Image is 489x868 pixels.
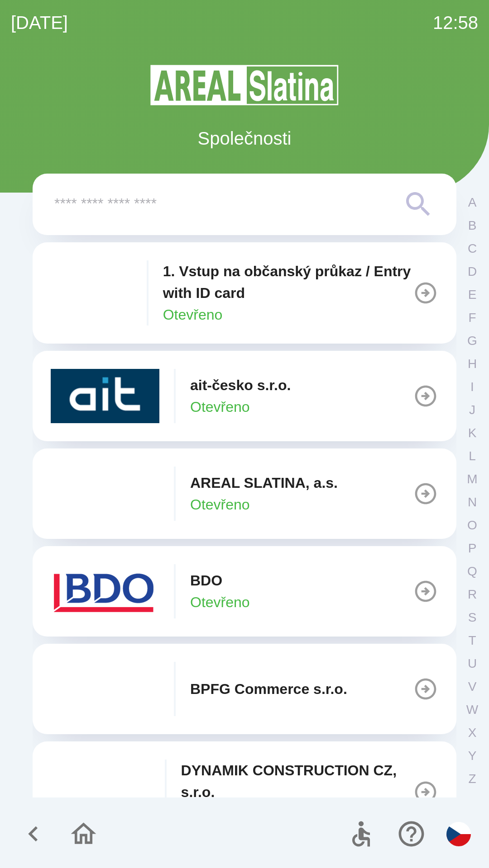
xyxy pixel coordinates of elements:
[468,287,477,302] p: E
[51,564,159,618] img: ae7449ef-04f1-48ed-85b5-e61960c78b50.png
[33,448,456,539] button: AREAL SLATINA, a.s.Otevřeno
[461,283,484,306] button: E
[468,540,477,556] p: P
[461,652,484,675] button: U
[461,560,484,583] button: Q
[33,63,456,107] img: Logo
[51,765,150,819] img: 9aa1c191-0426-4a03-845b-4981a011e109.jpeg
[467,517,477,533] p: O
[468,609,477,625] p: S
[461,744,484,767] button: Y
[461,606,484,629] button: S
[461,398,484,421] button: J
[468,425,477,441] p: K
[163,260,413,304] p: 1. Vstup na občanský průkaz / Entry with ID card
[461,537,484,560] button: P
[469,402,475,418] p: J
[11,9,68,36] p: [DATE]
[461,767,484,790] button: Z
[461,444,484,467] button: L
[433,9,478,36] p: 12:58
[33,644,456,734] button: BPFG Commerce s.r.o.
[468,194,477,210] p: A
[468,356,477,372] p: H
[461,375,484,398] button: I
[467,333,477,349] p: G
[461,191,484,214] button: A
[468,725,477,741] p: X
[51,662,159,716] img: f3b1b367-54a7-43c8-9d7e-84e812667233.png
[461,698,484,721] button: W
[51,467,159,521] img: aad3f322-fb90-43a2-be23-5ead3ef36ce5.png
[468,771,476,787] p: Z
[51,266,132,320] img: 93ea42ec-2d1b-4d6e-8f8a-bdbb4610bcc3.png
[467,471,477,487] p: M
[468,241,477,256] p: C
[461,306,484,329] button: F
[461,629,484,652] button: T
[461,491,484,514] button: N
[461,421,484,444] button: K
[468,217,477,233] p: B
[468,494,477,510] p: N
[190,591,250,613] p: Otevřeno
[461,467,484,491] button: M
[468,264,477,279] p: D
[198,125,292,152] p: Společnosti
[461,675,484,698] button: V
[468,748,477,764] p: Y
[468,679,477,694] p: V
[461,260,484,283] button: D
[461,329,484,352] button: G
[468,632,476,648] p: T
[163,304,223,325] p: Otevřeno
[33,546,456,637] button: BDOOtevřeno
[446,822,471,846] img: cs flag
[181,759,413,803] p: DYNAMIK CONSTRUCTION CZ, s.r.o.
[190,570,222,591] p: BDO
[466,702,478,717] p: W
[461,352,484,375] button: H
[33,242,456,344] button: 1. Vstup na občanský průkaz / Entry with ID cardOtevřeno
[470,379,474,395] p: I
[461,721,484,744] button: X
[469,448,476,464] p: L
[190,374,291,396] p: ait-česko s.r.o.
[33,351,456,441] button: ait-česko s.r.o.Otevřeno
[51,369,159,423] img: 40b5cfbb-27b1-4737-80dc-99d800fbabba.png
[461,214,484,237] button: B
[468,656,477,671] p: U
[190,494,250,515] p: Otevřeno
[468,310,476,325] p: F
[461,583,484,606] button: R
[33,741,456,843] button: DYNAMIK CONSTRUCTION CZ, s.r.o.Otevřeno
[467,563,477,579] p: Q
[461,514,484,537] button: O
[461,237,484,260] button: C
[468,586,477,602] p: R
[190,472,338,494] p: AREAL SLATINA, a.s.
[190,678,347,700] p: BPFG Commerce s.r.o.
[190,396,250,418] p: Otevřeno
